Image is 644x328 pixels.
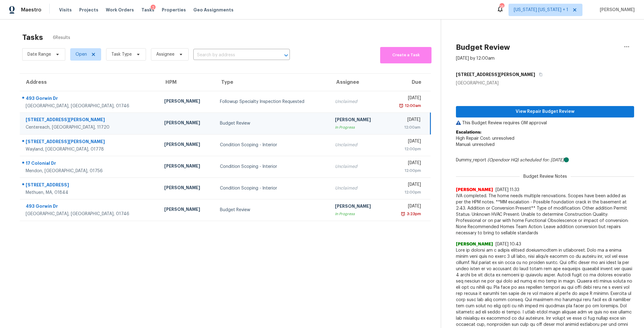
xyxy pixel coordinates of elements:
div: 12:00pm [391,146,421,152]
div: 16 [500,4,504,10]
div: [DATE] [391,181,421,189]
div: [DATE] [391,117,421,124]
span: Manual: unresolved [456,143,495,147]
div: [DATE] [391,160,421,168]
span: Open [75,51,87,58]
span: [DATE] 11:33 [496,188,519,192]
th: Due [386,74,431,91]
div: Unclaimed [335,142,381,148]
div: 12:00am [404,103,421,109]
span: Create a Task [383,52,429,59]
div: [PERSON_NAME] [335,203,381,211]
span: Date Range [28,51,51,58]
div: In Progress [335,124,381,130]
span: [DATE] 10:43 [496,242,521,246]
div: Condition Scoping - Interior [220,164,325,170]
span: [PERSON_NAME] [456,187,493,193]
div: [GEOGRAPHIC_DATA], [GEOGRAPHIC_DATA], 01746 [26,211,154,217]
span: [US_STATE] [US_STATE] + 1 [514,7,568,13]
div: Followup Specialty Inspection Requested [220,99,325,105]
i: (Opendoor HQ) [487,158,519,162]
div: 493 Gorwin Dr [26,203,154,211]
div: [PERSON_NAME] [164,206,210,214]
div: Condition Scoping - Interior [220,142,325,148]
span: Properties [162,7,186,13]
span: Maestro [21,7,41,13]
span: Geo Assignments [193,7,234,13]
th: Address [20,74,159,91]
span: Budget Review Notes [520,173,571,180]
span: [PERSON_NAME] [456,241,493,247]
div: [PERSON_NAME] [164,141,210,149]
th: Type [215,74,330,91]
b: Escalations: [456,130,481,134]
span: Work Orders [106,7,134,13]
h2: Budget Review [456,44,510,50]
button: Copy Address [535,69,543,80]
div: [STREET_ADDRESS] [26,182,154,190]
div: Unclaimed [335,99,381,105]
div: 12:00pm [391,189,421,195]
div: [DATE] [391,203,421,211]
div: 3:23pm [406,211,421,217]
div: Budget Review [220,120,325,126]
div: [DATE] by 12:00am [456,55,495,62]
div: Centereach, [GEOGRAPHIC_DATA], 11720 [26,124,154,130]
span: Tasks [141,8,154,12]
div: [STREET_ADDRESS][PERSON_NAME] [26,117,154,124]
span: [PERSON_NAME] [597,7,635,13]
div: [PERSON_NAME] [164,185,210,192]
div: Wayland, [GEOGRAPHIC_DATA], 01778 [26,146,154,152]
div: 12:00am [391,124,421,130]
div: Condition Scoping - Interior [220,185,325,191]
span: Projects [79,7,98,13]
div: [STREET_ADDRESS][PERSON_NAME] [26,138,154,146]
div: Unclaimed [335,185,381,191]
div: 493 Gorwin Dr [26,95,154,103]
span: IVA completed. The home needs multiple renovations. Scopes have been added as per the HPM notes. ... [456,193,634,236]
div: 12:00pm [391,168,421,174]
input: Search by address [193,50,273,60]
button: Open [282,51,290,60]
div: In Progress [335,211,381,217]
div: [DATE] [391,138,421,146]
div: Budget Review [220,207,325,213]
div: 2 [151,5,156,11]
p: This Budget Review requires GM approval [456,120,634,126]
span: Assignee [156,51,174,58]
span: 6 Results [53,35,70,41]
h2: Tasks [22,34,43,40]
div: Dummy_report [456,157,634,163]
div: [PERSON_NAME] [164,163,210,171]
div: 17 Colonial Dr [26,160,154,168]
span: Visits [59,7,72,13]
img: Overdue Alarm Icon [401,211,406,217]
div: [DATE] [391,95,421,103]
div: [GEOGRAPHIC_DATA], [GEOGRAPHIC_DATA], 01746 [26,103,154,109]
div: [PERSON_NAME] [164,120,210,127]
th: HPM [159,74,215,91]
button: Create a Task [380,47,432,63]
span: Task Type [111,51,132,58]
div: Mendon, [GEOGRAPHIC_DATA], 01756 [26,168,154,174]
i: scheduled for: [DATE] [520,158,564,162]
th: Assignee [330,74,386,91]
div: Unclaimed [335,164,381,170]
div: [PERSON_NAME] [335,117,381,124]
div: Methuen, MA, 01844 [26,190,154,196]
div: [PERSON_NAME] [164,98,210,106]
span: View Repair Budget Review [461,108,629,116]
span: High Repair Cost: unresolved [456,136,514,141]
h5: [STREET_ADDRESS][PERSON_NAME] [456,71,535,78]
button: View Repair Budget Review [456,106,634,117]
img: Overdue Alarm Icon [399,103,404,109]
div: [GEOGRAPHIC_DATA] [456,80,634,86]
